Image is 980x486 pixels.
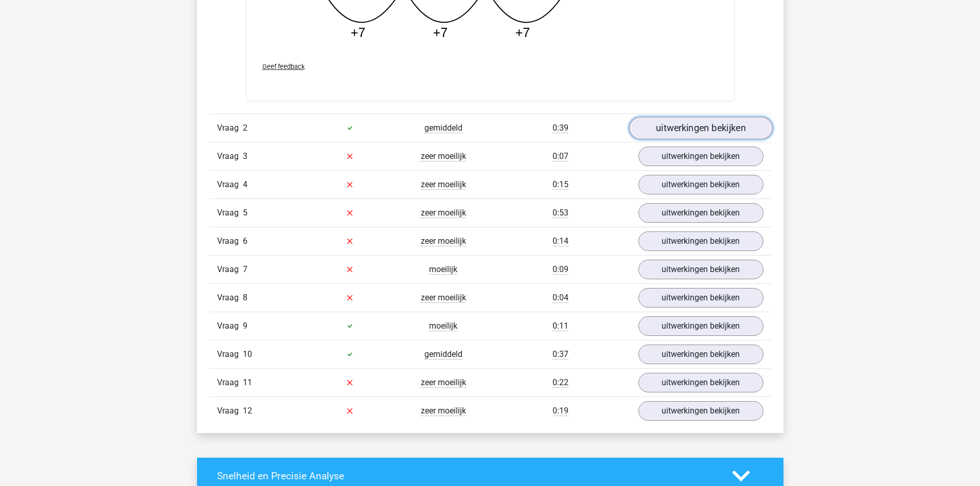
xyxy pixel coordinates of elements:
a: uitwerkingen bekijken [638,316,763,336]
a: uitwerkingen bekijken [638,401,763,421]
span: 8 [243,293,247,302]
span: zeer moeilijk [421,293,466,303]
span: Vraag [217,292,243,304]
a: uitwerkingen bekijken [638,175,763,194]
span: 11 [243,377,252,387]
span: Vraag [217,376,243,389]
span: Vraag [217,150,243,163]
span: 6 [243,236,247,246]
span: 0:22 [553,377,568,388]
span: gemiddeld [424,123,462,133]
span: 10 [243,349,252,359]
span: 0:19 [553,406,568,416]
span: 0:04 [553,293,568,303]
span: 12 [243,406,252,416]
span: moeilijk [429,321,457,331]
span: 4 [243,179,247,189]
span: 0:37 [553,349,568,359]
span: 0:11 [553,321,568,331]
a: uitwerkingen bekijken [638,147,763,166]
span: Vraag [217,178,243,191]
span: moeilijk [429,264,457,275]
tspan: +7 [433,25,448,40]
span: zeer moeilijk [421,406,466,416]
a: uitwerkingen bekijken [638,288,763,308]
span: 3 [243,151,247,161]
a: uitwerkingen bekijken [638,260,763,279]
span: zeer moeilijk [421,208,466,218]
span: Geef feedback [262,63,305,70]
span: Vraag [217,207,243,219]
h4: Snelheid en Precisie Analyse [217,470,717,482]
span: Vraag [217,235,243,247]
span: 0:39 [553,123,568,133]
a: uitwerkingen bekijken [638,345,763,364]
span: Vraag [217,263,243,276]
span: zeer moeilijk [421,151,466,161]
span: 7 [243,264,247,274]
span: 0:09 [553,264,568,275]
span: zeer moeilijk [421,377,466,388]
span: 0:07 [553,151,568,161]
span: zeer moeilijk [421,236,466,246]
span: Vraag [217,405,243,417]
span: 2 [243,123,247,133]
span: Vraag [217,348,243,361]
tspan: +7 [350,25,365,40]
span: 0:15 [553,179,568,190]
span: zeer moeilijk [421,179,466,190]
a: uitwerkingen bekijken [638,373,763,392]
a: uitwerkingen bekijken [638,203,763,223]
span: 0:14 [553,236,568,246]
span: 5 [243,208,247,218]
tspan: +7 [515,25,530,40]
a: uitwerkingen bekijken [638,231,763,251]
span: gemiddeld [424,349,462,359]
span: Vraag [217,320,243,332]
a: uitwerkingen bekijken [629,117,772,139]
span: 9 [243,321,247,331]
span: Vraag [217,122,243,134]
span: 0:53 [553,208,568,218]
